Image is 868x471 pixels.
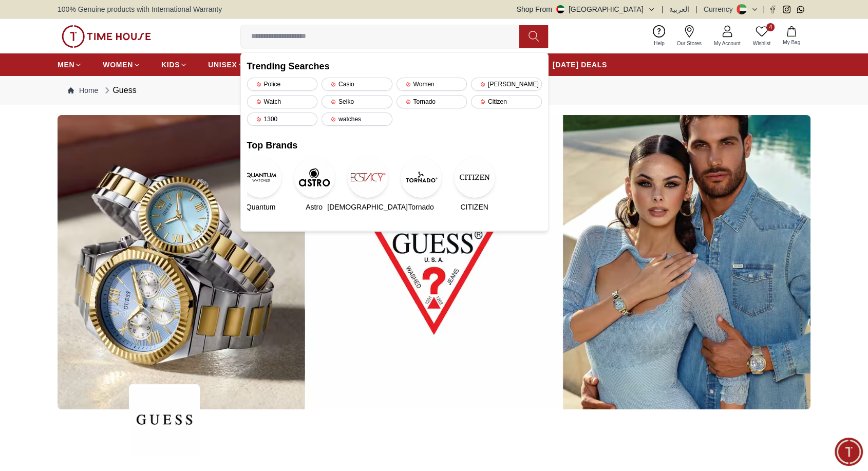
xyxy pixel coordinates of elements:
button: My Bag [777,24,806,48]
h2: Trending Searches [247,59,542,73]
a: QuantumQuantum [247,157,275,212]
a: CITIZENCITIZEN [461,157,488,212]
img: United Arab Emirates [556,5,564,13]
a: UNISEX [208,55,244,74]
div: Currency [704,4,737,14]
a: Ecstacy[DEMOGRAPHIC_DATA] [354,157,382,212]
span: WOMEN [103,60,133,70]
div: Citizen [471,95,542,108]
div: 1300 [247,112,318,126]
div: Police [247,78,318,91]
img: ... [129,384,200,455]
img: ... [62,25,151,48]
span: Help [650,40,669,47]
img: ... [58,115,810,409]
img: Ecstacy [347,157,388,198]
a: Whatsapp [797,6,804,13]
span: [DEMOGRAPHIC_DATA] [327,202,408,212]
a: AstroAstro [300,157,328,212]
span: Quantum [246,202,276,212]
div: [PERSON_NAME] [471,78,542,91]
span: | [662,4,664,14]
span: Astro [306,202,323,212]
img: Astro [294,157,335,198]
span: | [695,4,697,14]
a: Help [648,23,671,49]
span: My Account [710,40,745,47]
img: CITIZEN [454,157,495,198]
h2: Top Brands [247,138,542,153]
span: UNISEX [208,60,237,70]
button: العربية [669,4,689,14]
span: Our Stores [673,40,706,47]
a: [DATE] DEALS [553,55,607,74]
div: Casio [322,78,392,91]
a: Our Stores [671,23,708,49]
div: Women [397,78,467,91]
span: Wishlist [749,40,775,47]
div: watches [322,112,392,126]
span: Tornado [408,202,434,212]
span: MEN [58,60,74,70]
span: | [763,4,765,14]
span: My Bag [779,39,804,46]
button: Shop From[GEOGRAPHIC_DATA] [517,4,655,14]
div: Seiko [322,95,392,108]
span: CITIZEN [460,202,488,212]
a: TornadoTornado [407,157,435,212]
a: Facebook [769,6,777,13]
a: Instagram [783,6,790,13]
img: Quantum [240,157,281,198]
div: Tornado [397,95,467,108]
span: KIDS [161,60,180,70]
span: 4 [766,23,775,31]
a: WOMEN [103,55,141,74]
a: Home [68,85,98,96]
div: Chat Widget [835,438,863,466]
span: [DATE] DEALS [553,60,607,70]
div: Watch [247,95,318,108]
a: KIDS [161,55,187,74]
nav: Breadcrumb [58,76,810,105]
img: Tornado [401,157,442,198]
a: MEN [58,55,82,74]
div: Guess [102,84,136,97]
a: 4Wishlist [747,23,777,49]
span: 100% Genuine products with International Warranty [58,4,222,14]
